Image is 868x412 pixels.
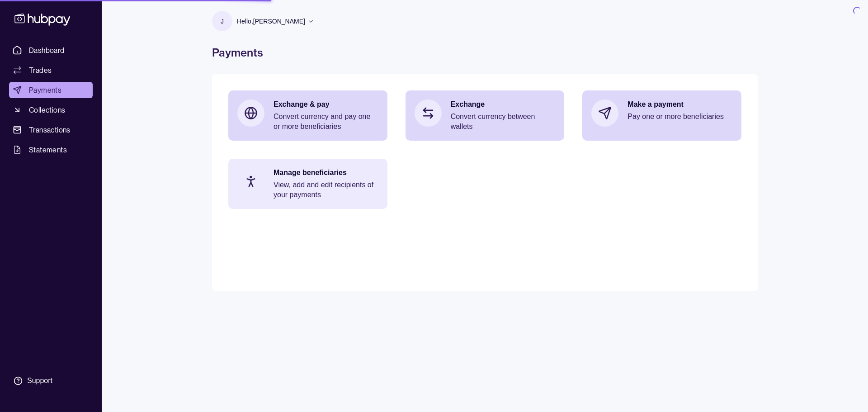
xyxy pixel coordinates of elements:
a: Support [9,371,93,390]
a: Trades [9,62,93,78]
p: Convert currency between wallets [451,112,556,132]
a: Dashboard [9,42,93,58]
a: Transactions [9,122,93,138]
span: Dashboard [29,45,65,56]
a: Collections [9,102,93,118]
p: Exchange [451,99,556,109]
p: View, add and edit recipients of your payments [274,180,378,200]
p: Pay one or more beneficiaries [627,112,732,122]
a: Payments [9,82,93,98]
span: Transactions [29,124,71,135]
p: Convert currency and pay one or more beneficiaries [274,112,378,132]
span: Payments [29,85,61,95]
a: Statements [9,142,93,158]
span: Statements [29,144,67,155]
p: Make a payment [627,99,732,109]
span: Collections [29,104,65,115]
p: Hello, [PERSON_NAME] [237,16,305,26]
a: Manage beneficiariesView, add and edit recipients of your payments [228,159,387,209]
p: Exchange & pay [274,99,378,109]
a: ExchangeConvert currency between wallets [406,90,565,141]
a: Exchange & payConvert currency and pay one or more beneficiaries [228,90,387,141]
p: J [221,16,224,26]
h1: Payments [212,45,758,60]
div: Support [27,376,52,386]
a: Make a paymentPay one or more beneficiaries [582,90,741,136]
span: Trades [29,65,52,76]
p: Manage beneficiaries [274,168,378,178]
